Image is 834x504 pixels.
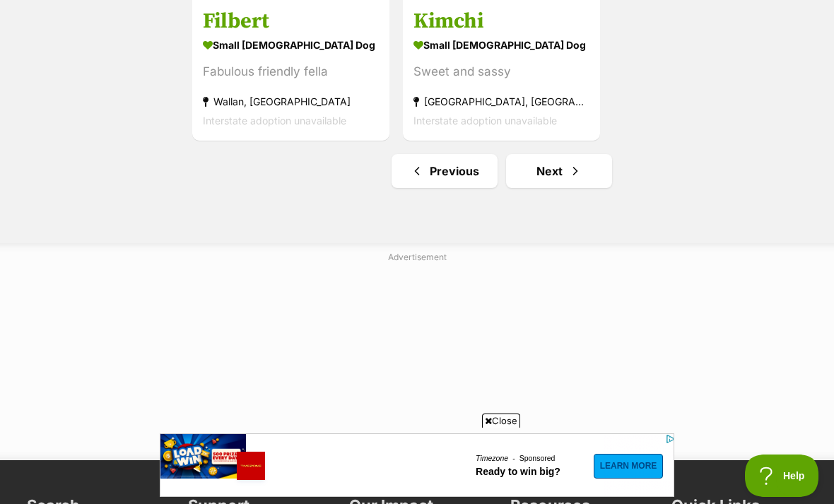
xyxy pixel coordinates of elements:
[203,91,379,110] div: Wallan, [GEOGRAPHIC_DATA]
[506,154,612,188] a: Next page
[348,20,395,29] span: Sponsored
[203,7,379,34] h3: Filbert
[74,269,760,446] iframe: Advertisement
[440,27,498,38] span: Learn More
[745,455,820,497] iframe: Help Scout Beacon - Open
[203,114,346,126] span: Interstate adoption unavailable
[203,61,379,81] div: Fabulous friendly fella
[203,34,379,54] div: small [DEMOGRAPHIC_DATA] Dog
[316,33,401,45] a: Ready to win big?
[482,414,520,428] span: Close
[413,61,589,81] div: Sweet and sassy
[413,114,557,126] span: Interstate adoption unavailable
[348,20,395,30] a: Sponsored
[392,154,498,188] a: Previous page
[191,154,813,188] nav: Pagination
[1,1,515,64] a: image
[160,433,674,497] iframe: Advertisement
[413,34,589,54] div: small [DEMOGRAPHIC_DATA] Dog
[316,20,348,30] a: Timezone
[434,20,504,45] a: Learn More
[413,7,589,34] h3: Kimchi
[413,91,589,110] div: [GEOGRAPHIC_DATA], [GEOGRAPHIC_DATA]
